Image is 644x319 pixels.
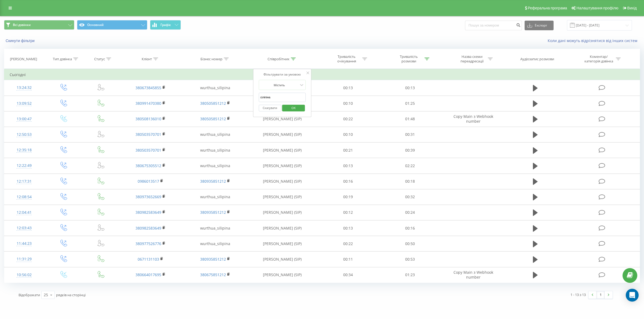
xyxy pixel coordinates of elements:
[317,220,379,236] td: 00:13
[136,148,161,153] a: 380503570701
[528,6,567,10] span: Реферальна програма
[13,23,31,27] span: Всі дзвінки
[247,189,317,205] td: [PERSON_NAME] (SIP)
[200,272,226,277] a: 380675851212
[317,252,379,267] td: 00:11
[200,210,226,215] a: 380935851212
[379,127,441,142] td: 00:31
[317,127,379,142] td: 00:10
[200,101,226,106] a: 380505851212
[136,194,161,199] a: 380973652669
[4,38,37,43] button: Скинути фільтри
[379,96,441,111] td: 01:25
[317,267,379,283] td: 00:34
[570,292,586,297] div: 1 - 13 з 13
[138,179,159,184] a: 0986013517
[317,236,379,252] td: 00:22
[200,116,226,121] a: 380505851212
[10,129,39,140] div: 12:50:53
[379,267,441,283] td: 01:23
[247,205,317,220] td: [PERSON_NAME] (SIP)
[548,38,640,43] a: Коли дані можуть відрізнятися вiд інших систем
[247,220,317,236] td: [PERSON_NAME] (SIP)
[183,142,248,158] td: wurthua_silipina
[10,176,39,187] div: 12:17:31
[379,174,441,189] td: 00:18
[268,57,290,61] div: Співробітник
[379,111,441,127] td: 01:48
[576,6,618,10] span: Налаштування профілю
[247,252,317,267] td: [PERSON_NAME] (SIP)
[142,57,152,61] div: Клієнт
[465,21,522,30] input: Пошук за номером
[160,23,171,27] span: Графік
[626,289,639,302] div: Open Intercom Messenger
[56,292,86,297] span: рядків на сторінці
[136,241,161,246] a: 380977526776
[317,189,379,205] td: 00:19
[77,20,147,30] button: Основний
[317,174,379,189] td: 00:16
[136,101,161,106] a: 380991470380
[247,267,317,283] td: [PERSON_NAME] (SIP)
[200,57,222,61] div: Бізнес номер
[10,57,37,61] div: [PERSON_NAME]
[136,163,161,168] a: 380675305512
[379,189,441,205] td: 00:32
[247,236,317,252] td: [PERSON_NAME] (SIP)
[183,189,248,205] td: wurthua_silipina
[136,85,161,90] a: 380673845855
[200,257,226,262] a: 380935851212
[525,21,554,30] button: Експорт
[247,80,317,96] td: [PERSON_NAME] (SIP)
[583,54,614,63] div: Коментар/категорія дзвінка
[379,252,441,267] td: 00:53
[379,236,441,252] td: 00:50
[10,82,39,93] div: 13:24:32
[441,111,506,127] td: Copy Main з Webhook number
[4,20,74,30] button: Всі дзвінки
[317,205,379,220] td: 00:12
[332,54,361,63] div: Тривалість очікування
[458,54,486,63] div: Назва схеми переадресації
[247,96,317,111] td: [PERSON_NAME] (SIP)
[317,142,379,158] td: 00:21
[10,270,39,280] div: 10:56:02
[317,158,379,174] td: 00:13
[10,145,39,155] div: 12:35:18
[379,158,441,174] td: 02:22
[10,223,39,233] div: 12:03:43
[259,105,281,111] button: Скасувати
[94,57,105,61] div: Статус
[200,179,226,184] a: 380935851212
[286,104,301,112] span: OK
[10,238,39,249] div: 11:44:23
[4,69,640,80] td: Сьогодні
[259,72,306,77] div: Фільтрувати за умовою
[44,292,48,298] div: 25
[136,272,161,277] a: 380664017695
[379,142,441,158] td: 00:39
[394,54,423,63] div: Тривалість розмови
[379,220,441,236] td: 00:16
[10,160,39,171] div: 12:22:49
[520,57,554,61] div: Аудіозапис розмови
[247,174,317,189] td: [PERSON_NAME] (SIP)
[136,132,161,137] a: 380503570701
[10,114,39,124] div: 13:00:47
[10,207,39,218] div: 12:04:41
[183,127,248,142] td: wurthua_silipina
[183,158,248,174] td: wurthua_silipina
[379,80,441,96] td: 00:13
[247,142,317,158] td: [PERSON_NAME] (SIP)
[136,226,161,231] a: 380982583649
[317,80,379,96] td: 00:13
[282,105,305,111] button: OK
[136,210,161,215] a: 380982583649
[138,257,159,262] a: 0671131103
[379,205,441,220] td: 00:24
[10,254,39,264] div: 11:31:29
[317,96,379,111] td: 00:10
[183,80,248,96] td: wurthua_silipina
[183,236,248,252] td: wurthua_silipina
